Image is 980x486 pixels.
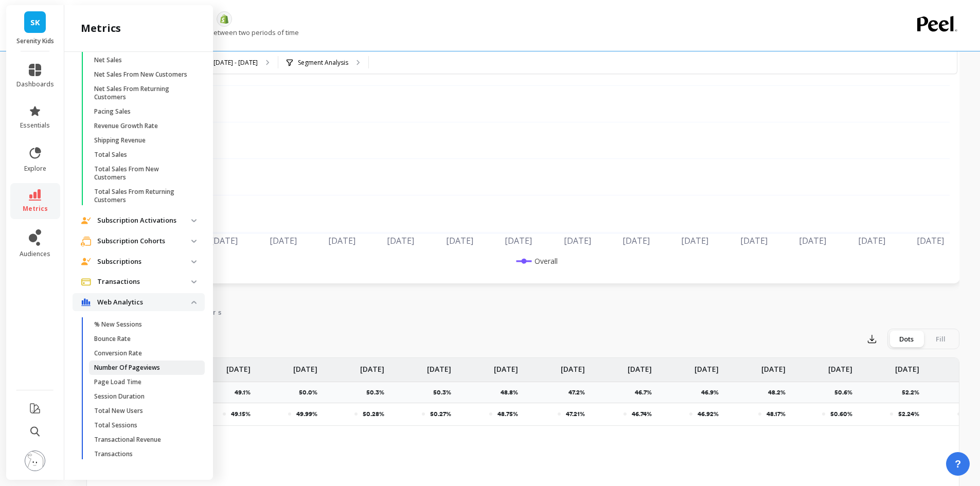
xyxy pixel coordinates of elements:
span: audiences [20,250,50,258]
img: navigation item icon [81,258,91,265]
p: 50.0% [299,388,324,397]
img: navigation item icon [81,217,91,224]
p: Conversion Rate [94,349,142,357]
p: 50.6% [834,388,859,397]
p: 50.60% [830,410,852,418]
p: 49.15% [231,410,251,418]
img: down caret icon [191,219,197,222]
p: 49.1% [235,388,257,397]
span: ? [955,457,961,471]
p: 49.99% [296,410,317,418]
p: 48.2% [768,388,792,397]
p: Bounce Rate [94,335,131,343]
p: Revenue Growth Rate [94,122,158,130]
p: Subscriptions [97,257,191,267]
span: essentials [20,121,50,130]
span: dashboards [16,80,54,88]
p: [DATE] [761,358,786,374]
p: Net Sales From Returning Customers [94,85,192,101]
p: 48.17% [767,410,786,418]
p: 47.2% [568,388,591,397]
p: Transactions [97,277,191,287]
img: navigation item icon [81,298,91,307]
button: ? [946,452,970,476]
span: SK [30,16,40,28]
img: navigation item icon [81,236,91,246]
p: [DATE] [895,358,919,374]
p: [DATE] [694,358,719,374]
p: Page Load Time [94,378,141,386]
p: 50.3% [366,388,390,397]
p: [DATE] [226,358,251,374]
p: 46.7% [635,388,658,397]
h2: metrics [81,21,121,35]
p: Pacing Sales [94,107,131,116]
p: [DATE] [828,358,852,374]
p: Session Duration [94,392,145,401]
p: Segment Analysis [298,59,348,67]
p: [DATE] [561,358,585,374]
p: Total Sales From Returning Customers [94,188,192,204]
img: down caret icon [191,280,197,283]
p: [DATE] [293,358,317,374]
nav: Tabs [86,299,959,322]
img: navigation item icon [81,278,91,286]
p: Subscription Activations [97,215,191,226]
p: 50.3% [433,388,457,397]
p: % New Sessions [94,320,142,329]
p: Net Sales From New Customers [94,70,187,79]
img: down caret icon [191,301,197,304]
p: Serenity Kids [16,37,54,45]
p: [DATE] [628,358,652,374]
p: Net Sales [94,56,122,64]
p: 52.24% [898,410,919,418]
p: 46.92% [698,410,719,418]
span: explore [24,165,46,173]
p: 50.27% [430,410,451,418]
p: Subscription Cohorts [97,236,191,246]
p: [DATE] [494,358,518,374]
p: Total New Users [94,407,143,415]
div: Fill [923,331,957,347]
p: Total Sessions [94,421,137,429]
p: [DATE] [360,358,384,374]
p: 48.8% [501,388,524,397]
p: [DATE] [427,358,451,374]
img: down caret icon [191,260,197,263]
p: 47.21% [566,410,585,418]
p: 50.28% [363,410,384,418]
p: Transactions [94,450,133,458]
p: Web Analytics [97,297,191,308]
img: api.shopify.svg [220,14,229,24]
p: Total Sales From New Customers [94,165,192,182]
p: 46.74% [632,410,652,418]
p: Shipping Revenue [94,136,146,145]
img: down caret icon [191,240,197,243]
p: Transactional Revenue [94,436,161,444]
div: Dots [889,331,923,347]
p: Number Of Pageviews [94,364,160,372]
p: 48.75% [497,410,518,418]
p: Total Sales [94,151,127,159]
span: metrics [23,205,48,213]
img: profile picture [25,451,45,471]
p: 46.9% [701,388,725,397]
p: 52.2% [902,388,925,397]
